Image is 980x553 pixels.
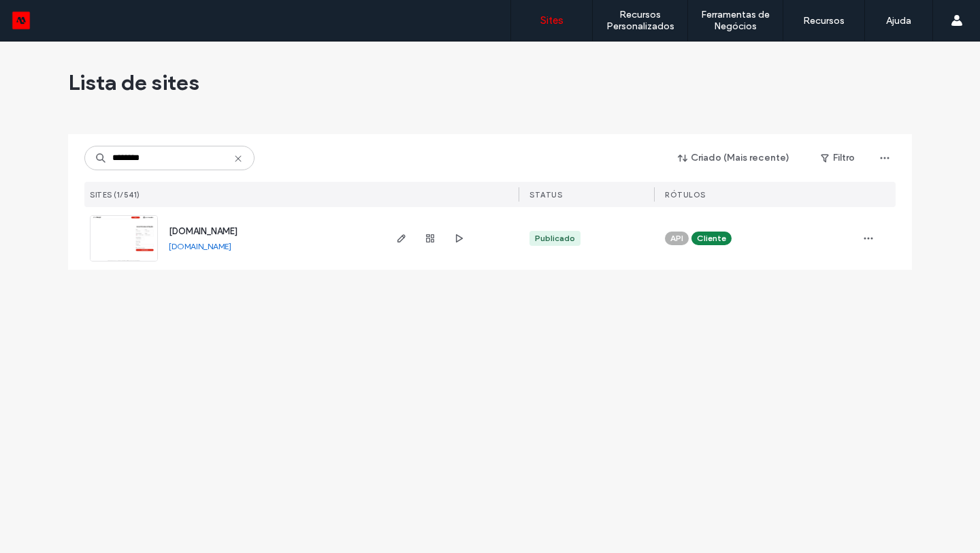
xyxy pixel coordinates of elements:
button: Filtro [807,147,868,169]
span: Sites (1/541) [90,190,140,200]
a: [DOMAIN_NAME] [169,226,238,236]
label: Recursos Personalizados [593,9,687,32]
span: API [670,232,683,244]
a: [DOMAIN_NAME] [169,241,231,251]
label: Sites [540,14,563,27]
span: STATUS [529,190,562,200]
button: Criado (Mais recente) [666,147,802,169]
div: Publicado [535,232,575,244]
span: Rótulos [665,190,706,200]
span: Cliente [697,232,726,244]
label: Ajuda [886,15,911,27]
span: Lista de sites [68,69,199,96]
label: Ferramentas de Negócios [688,9,783,32]
label: Recursos [803,15,845,27]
